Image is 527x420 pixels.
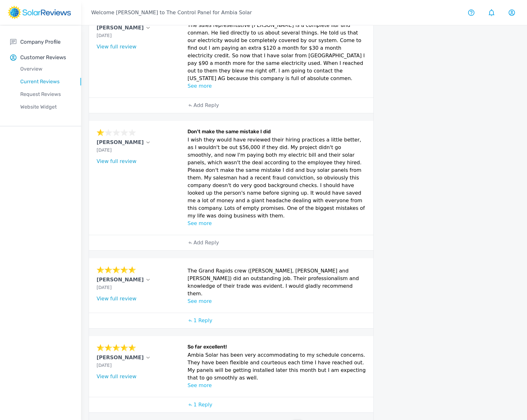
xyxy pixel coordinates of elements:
[194,239,219,247] p: Add Reply
[10,75,81,88] a: Current Reviews
[20,53,66,61] p: Customer Reviews
[97,44,137,50] a: View full review
[97,24,144,32] p: [PERSON_NAME]
[10,91,81,98] p: Request Reviews
[97,354,144,361] p: [PERSON_NAME]
[97,139,144,146] p: [PERSON_NAME]
[97,276,144,284] p: [PERSON_NAME]
[97,33,111,38] span: [DATE]
[97,285,111,290] span: [DATE]
[10,65,81,73] p: Overview
[187,344,366,351] h6: So far excellent!
[20,38,60,46] p: Company Profile
[97,363,111,368] span: [DATE]
[187,82,366,90] p: See more
[187,351,366,382] p: Ambia Solar has been very accommodating to my schedule concerns. They have been flexible and cour...
[10,88,81,101] a: Request Reviews
[10,63,81,75] a: Overview
[91,9,252,16] p: Welcome [PERSON_NAME] to The Control Panel for Ambia Solar
[97,296,137,302] a: View full review
[10,101,81,113] a: Website Widget
[97,147,111,153] span: [DATE]
[187,129,366,136] h6: Don't make the same mistake I did
[187,220,366,227] p: See more
[97,158,137,164] a: View full review
[97,373,137,379] a: View full review
[10,103,81,111] p: Website Widget
[187,22,366,82] p: The sales representative [PERSON_NAME] is a complete liar and conman. He lied directly to us abou...
[187,382,366,389] p: See more
[10,78,81,85] p: Current Reviews
[187,136,366,220] p: I wish they would have reviewed their hiring practices a little better, as I wouldn't be out $56,...
[194,401,213,409] p: 1 Reply
[194,317,213,324] p: 1 Reply
[187,267,366,298] p: The Grand Rapids crew ([PERSON_NAME], [PERSON_NAME] and [PERSON_NAME]) did an outstanding job. Th...
[187,298,366,305] p: See more
[194,102,219,109] p: Add Reply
